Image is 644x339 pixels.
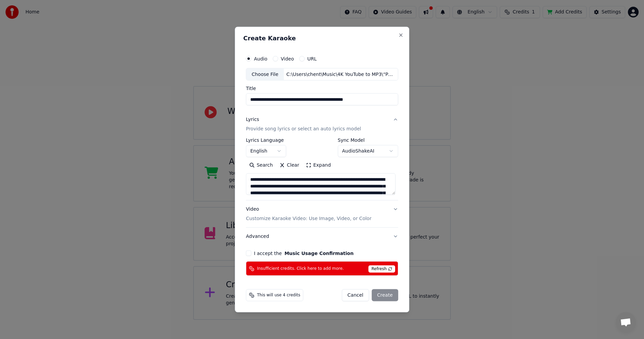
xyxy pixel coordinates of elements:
[284,251,354,256] button: I accept the
[246,206,371,222] div: Video
[246,126,361,132] p: Provide song lyrics or select an auto lyrics model
[284,71,398,78] div: C:\Users\chent\Music\4K YouTube to MP3\“Pequeña [PERSON_NAME]” [PERSON_NAME] Show FT Los Inconten...
[338,138,398,142] label: Sync Model
[246,228,398,245] button: Advanced
[246,138,286,142] label: Lyrics Language
[246,68,284,80] div: Choose File
[246,111,398,138] button: LyricsProvide song lyrics or select an auto lyrics model
[243,35,401,41] h2: Create Karaoke
[276,160,303,171] button: Clear
[246,138,398,200] div: LyricsProvide song lyrics or select an auto lyrics model
[246,201,398,227] button: VideoCustomize Karaoke Video: Use Image, Video, or Color
[246,116,259,123] div: Lyrics
[254,56,267,61] label: Audio
[307,56,317,61] label: URL
[257,266,344,271] span: Insufficient credits. Click here to add more.
[246,215,371,222] p: Customize Karaoke Video: Use Image, Video, or Color
[246,160,276,171] button: Search
[368,265,395,273] span: Refresh
[281,56,294,61] label: Video
[254,251,354,256] label: I accept the
[342,289,369,301] button: Cancel
[257,293,300,298] span: This will use 4 credits
[246,86,398,91] label: Title
[303,160,334,171] button: Expand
